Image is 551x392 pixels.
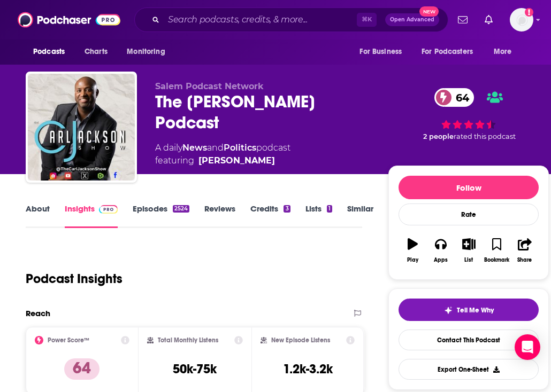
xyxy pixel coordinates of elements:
a: Credits3 [250,203,290,228]
div: Apps [434,257,448,263]
div: Search podcasts, credits, & more... [134,7,448,32]
div: Share [517,257,532,263]
h2: Total Monthly Listens [158,336,218,344]
h3: 50k-75k [173,361,217,377]
span: Open Advanced [390,17,434,22]
button: Show profile menu [510,8,533,32]
span: For Podcasters [422,44,473,59]
span: Salem Podcast Network [155,81,264,91]
a: Larry Elder [198,154,275,167]
a: Lists1 [305,203,332,228]
span: Monitoring [127,44,165,59]
img: User Profile [510,8,533,32]
h2: Reach [26,308,50,318]
img: Podchaser - Follow, Share and Rate Podcasts [18,10,120,30]
span: rated this podcast [454,132,516,140]
a: Politics [224,143,256,153]
a: Reviews [204,203,235,228]
a: InsightsPodchaser Pro [65,203,118,228]
span: and [207,143,224,153]
a: Show notifications dropdown [480,11,497,29]
h3: 1.2k-3.2k [283,361,333,377]
span: For Business [359,44,402,59]
input: Search podcasts, credits, & more... [164,11,357,28]
div: 3 [284,205,290,213]
div: Bookmark [484,257,509,263]
button: List [455,231,483,270]
a: Show notifications dropdown [454,11,472,29]
button: tell me why sparkleTell Me Why [399,299,539,321]
button: Export One-Sheet [399,359,539,380]
span: 64 [445,88,475,107]
button: open menu [486,42,525,62]
svg: Add a profile image [525,8,533,17]
div: Rate [399,203,539,225]
img: The Carl Jackson Podcast [28,74,135,181]
a: 64 [434,88,475,107]
span: 2 people [423,132,454,140]
span: Logged in as SkyHorsePub35 [510,8,533,32]
a: Episodes2524 [133,203,189,228]
button: Follow [399,176,539,199]
div: 64 2 peoplerated this podcast [388,81,549,148]
a: News [182,143,207,153]
span: Tell Me Why [457,306,494,315]
p: 64 [64,358,100,380]
span: New [419,6,439,17]
span: featuring [155,154,290,167]
button: open menu [415,42,488,62]
span: Podcasts [33,44,65,59]
div: Play [407,257,418,263]
a: Charts [78,42,114,62]
button: open menu [119,42,179,62]
span: Charts [85,44,108,59]
button: open menu [352,42,415,62]
button: Play [399,231,426,270]
a: About [26,203,50,228]
button: open menu [26,42,79,62]
div: 1 [327,205,332,213]
h1: Podcast Insights [26,271,123,287]
span: More [494,44,512,59]
div: List [464,257,473,263]
button: Bookmark [483,231,510,270]
div: 2524 [173,205,189,213]
img: tell me why sparkle [444,306,453,315]
h2: New Episode Listens [271,336,330,344]
div: Open Intercom Messenger [515,334,540,360]
div: A daily podcast [155,142,290,167]
a: Contact This Podcast [399,330,539,350]
button: Open AdvancedNew [385,13,439,26]
img: Podchaser Pro [99,205,118,214]
span: ⌘ K [357,13,377,27]
h2: Power Score™ [48,336,89,344]
button: Share [511,231,539,270]
button: Apps [427,231,455,270]
a: Similar [347,203,373,228]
